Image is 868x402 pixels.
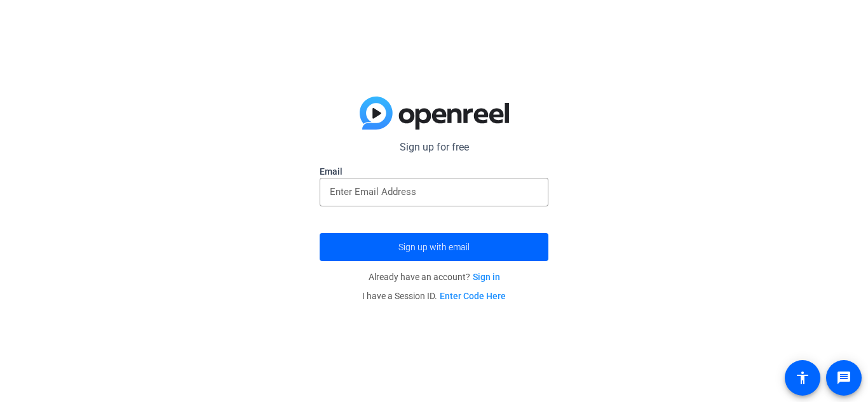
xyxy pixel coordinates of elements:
mat-icon: accessibility [795,370,810,385]
mat-icon: message [836,370,851,385]
label: Email [320,165,548,178]
a: Sign in [473,272,500,282]
span: I have a Session ID. [362,291,506,301]
input: Enter Email Address [330,184,538,199]
button: Sign up with email [320,233,548,261]
span: Already have an account? [369,272,500,282]
a: Enter Code Here [440,291,506,301]
img: blue-gradient.svg [360,97,509,130]
p: Sign up for free [320,140,548,155]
